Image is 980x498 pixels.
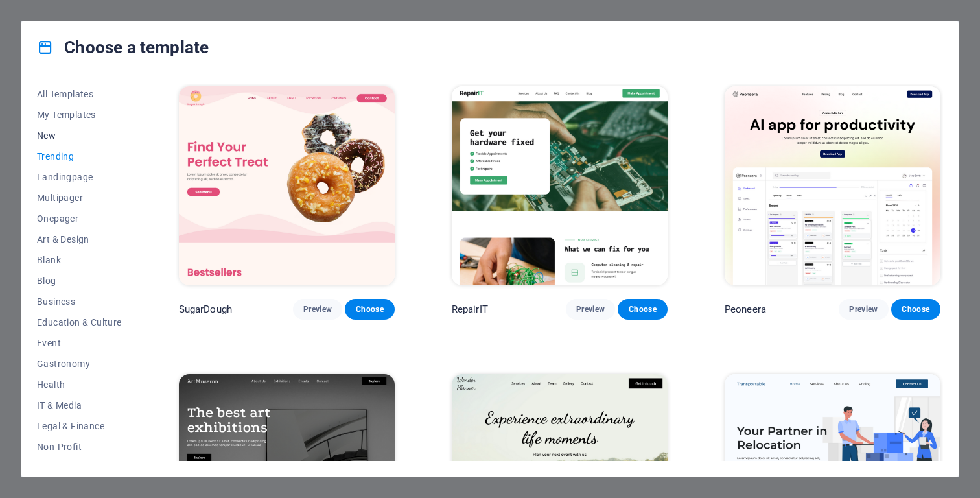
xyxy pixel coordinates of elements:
[452,303,488,316] p: RepairIT
[37,421,122,431] span: Legal & Finance
[37,312,122,333] button: Education & Culture
[37,172,122,182] span: Landingpage
[725,86,940,285] img: Peoneera
[725,303,766,316] p: Peoneera
[37,146,122,167] button: Trending
[37,130,122,141] span: New
[37,229,122,250] button: Art & Design
[345,299,394,320] button: Choose
[37,167,122,187] button: Landingpage
[355,304,384,314] span: Choose
[37,395,122,416] button: IT & Media
[293,299,342,320] button: Preview
[37,416,122,436] button: Legal & Finance
[37,442,122,452] span: Non-Profit
[618,299,667,320] button: Choose
[37,255,122,265] span: Blank
[37,374,122,395] button: Health
[37,250,122,270] button: Blank
[37,276,122,286] span: Blog
[902,304,930,314] span: Choose
[576,304,605,314] span: Preview
[37,213,122,224] span: Onepager
[37,187,122,208] button: Multipager
[891,299,940,320] button: Choose
[37,151,122,161] span: Trending
[37,338,122,348] span: Event
[179,303,232,316] p: SugarDough
[37,193,122,203] span: Multipager
[37,353,122,374] button: Gastronomy
[37,270,122,291] button: Blog
[37,400,122,410] span: IT & Media
[37,457,122,478] button: Performance
[37,110,122,120] span: My Templates
[37,89,122,99] span: All Templates
[37,104,122,125] button: My Templates
[37,317,122,327] span: Education & Culture
[452,86,668,285] img: RepairIT
[37,333,122,353] button: Event
[849,304,878,314] span: Preview
[37,37,209,58] h4: Choose a template
[566,299,615,320] button: Preview
[37,84,122,104] button: All Templates
[179,86,395,285] img: SugarDough
[37,234,122,244] span: Art & Design
[37,359,122,369] span: Gastronomy
[37,208,122,229] button: Onepager
[37,125,122,146] button: New
[628,304,657,314] span: Choose
[37,296,122,307] span: Business
[37,436,122,457] button: Non-Profit
[303,304,332,314] span: Preview
[37,291,122,312] button: Business
[839,299,888,320] button: Preview
[37,379,122,390] span: Health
